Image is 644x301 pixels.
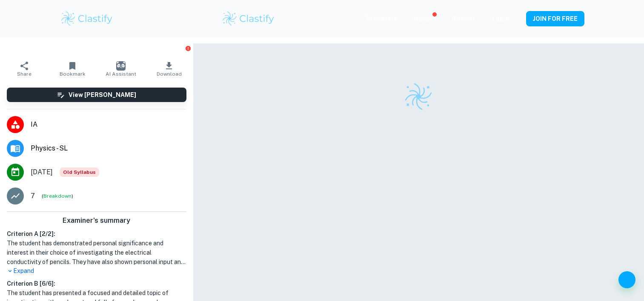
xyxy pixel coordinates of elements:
h1: The student has demonstrated personal significance and interest in their choice of investigating ... [7,239,186,267]
img: Clastify logo [60,10,114,27]
p: Expand [7,267,186,275]
span: IA [31,119,186,130]
h6: View [PERSON_NAME] [69,90,136,99]
span: ( ) [42,192,73,200]
h6: Criterion A [ 2 / 2 ]: [7,229,186,239]
img: AI Assistant [116,61,126,71]
p: Exemplars [366,14,397,23]
span: Bookmark [60,71,86,77]
p: 7 [31,191,35,201]
span: Physics - SL [31,143,186,153]
img: Clastify logo [221,10,275,27]
button: Bookmark [48,57,96,81]
img: Clastify logo [404,82,433,111]
button: Download [145,57,193,81]
button: Help and Feedback [618,271,635,288]
h6: Examiner's summary [3,216,190,226]
button: Report issue [185,45,192,51]
span: Download [157,71,182,77]
button: Breakdown [43,192,72,200]
button: JOIN FOR FREE [526,11,584,26]
div: Starting from the May 2025 session, the Physics IA requirements have changed. It's OK to refer to... [60,168,99,177]
span: Share [17,71,31,77]
span: Old Syllabus [60,168,99,177]
a: Login [492,15,509,22]
button: View [PERSON_NAME] [7,88,186,102]
p: Review [414,14,435,24]
button: AI Assistant [97,57,145,81]
span: AI Assistant [106,71,136,77]
h6: Criterion B [ 6 / 6 ]: [7,279,186,288]
span: [DATE] [31,167,53,177]
a: Schools [452,15,475,22]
